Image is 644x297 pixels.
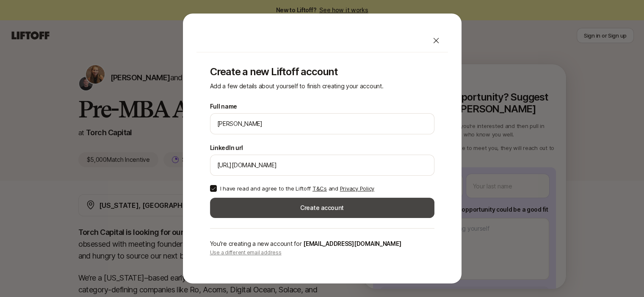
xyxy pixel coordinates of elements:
[210,143,243,153] label: LinkedIn url
[217,160,427,170] input: e.g. https://www.linkedin.com/in/melanie-perkins
[210,81,434,91] p: Add a few details about yourself to finish creating your account.
[210,198,434,218] button: Create account
[303,240,401,247] span: [EMAIL_ADDRESS][DOMAIN_NAME]
[210,249,434,256] p: Use a different email address
[210,136,358,138] p: We'll use [PERSON_NAME] as your preferred name.
[210,185,217,192] button: I have read and agree to the Liftoff T&Cs and Privacy Policy
[220,184,374,193] p: I have read and agree to the Liftoff and
[217,119,427,129] input: e.g. Melanie Perkins
[312,185,327,192] a: T&Cs
[340,185,374,192] a: Privacy Policy
[210,66,434,78] p: Create a new Liftoff account
[210,101,237,112] label: Full name
[210,239,434,249] p: You're creating a new account for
